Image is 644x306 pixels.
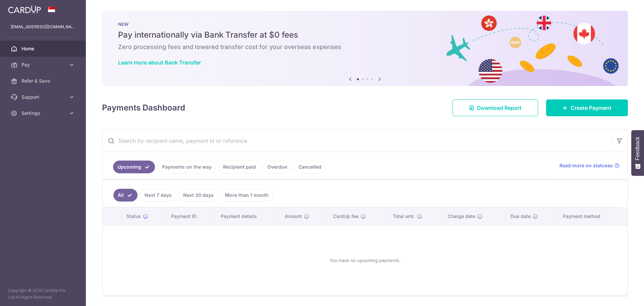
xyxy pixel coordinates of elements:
[102,102,185,114] h4: Payments Dashboard
[102,11,628,86] img: Bank transfer banner
[179,189,218,202] a: Next 30 days
[118,59,201,66] a: Learn more about Bank Transfer
[393,213,415,220] span: Total amt.
[118,30,612,40] h5: Pay internationally via Bank Transfer at $0 fees
[118,43,612,51] h6: Zero processing fees and lowered transfer cost for your overseas expenses
[448,213,475,220] span: Charge date
[219,161,260,173] a: Recipient paid
[294,161,326,173] a: Cancelled
[111,231,619,290] div: You have no upcoming payments.
[11,24,75,30] p: [EMAIL_ADDRESS][DOMAIN_NAME]
[333,213,359,220] span: CardUp fee
[559,162,620,169] a: Read more on statuses
[21,61,66,68] span: Pay
[21,45,66,52] span: Home
[21,110,66,117] span: Settings
[285,213,302,220] span: Amount
[557,208,627,225] th: Payment method
[21,94,66,100] span: Support
[126,213,141,220] span: Status
[635,137,641,160] span: Feedback
[113,161,155,173] a: Upcoming
[571,104,611,112] span: Create Payment
[546,99,628,116] a: Create Payment
[511,213,531,220] span: Due date
[158,161,216,173] a: Payments on the way
[8,5,41,13] img: CardUp
[102,130,611,151] input: Search by recipient name, payment id or reference
[21,78,66,84] span: Refer & Save
[215,208,280,225] th: Payment details
[113,189,138,202] a: All
[140,189,176,202] a: Next 7 days
[631,130,644,176] button: Feedback - Show survey
[559,162,613,169] span: Read more on statuses
[118,21,612,27] p: NEW
[221,189,273,202] a: More than 1 month
[166,208,215,225] th: Payment ID
[263,161,291,173] a: Overdue
[477,104,522,112] span: Download Report
[452,99,538,116] a: Download Report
